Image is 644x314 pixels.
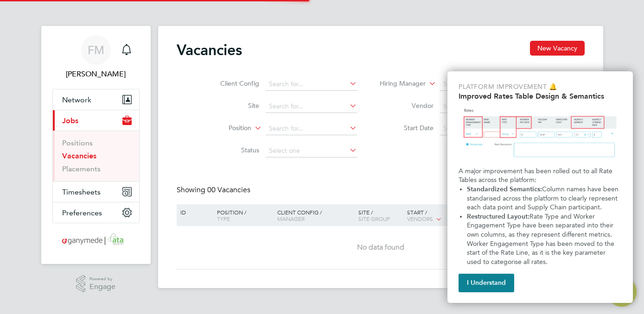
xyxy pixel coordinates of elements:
[88,44,104,56] span: FM
[52,69,140,80] span: Finley Murray
[358,215,390,222] span: Site Group
[177,41,242,59] h2: Vacancies
[459,82,622,92] p: Platform Improvement 🔔
[62,151,96,160] a: Vacancies
[210,204,275,226] div: Position /
[459,167,622,185] p: A major improvement has been rolled out to all Rate Tables across the platform:
[266,122,357,135] input: Search for...
[62,138,93,147] a: Positions
[467,185,620,211] span: Column names have been standarised across the platform to clearly represent each data point and S...
[530,41,585,56] button: New Vacancy
[443,124,477,132] span: Select date
[207,185,250,195] span: 00 Vacancies
[356,204,405,226] div: Site /
[62,95,91,104] span: Network
[206,101,259,110] label: Site
[59,232,132,247] img: ganymedesolutions-logo-retina.png
[89,275,115,283] span: Powered by
[440,100,531,113] input: Search for...
[275,204,356,226] div: Client Config /
[62,188,101,196] span: Timesheets
[372,79,426,88] label: Hiring Manager
[467,213,529,220] strong: Restructured Layout:
[459,274,514,292] button: I Understand
[440,78,531,91] input: Search for...
[459,92,622,100] h2: Improved Rates Table Design & Semantics
[206,146,259,154] label: Status
[198,124,251,133] label: Position
[52,232,140,247] a: Go to home page
[459,104,622,163] img: Updated Rates Table Design & Semantics
[380,124,434,132] label: Start Date
[266,78,357,91] input: Search for...
[447,71,633,303] div: Improved Rate Table Semantics
[62,208,102,217] span: Preferences
[89,283,115,291] span: Engage
[52,35,140,80] a: Go to account details
[266,144,357,157] input: Select one
[62,116,78,125] span: Jobs
[380,101,434,110] label: Vendor
[62,164,101,173] a: Placements
[405,204,470,227] div: Start /
[41,26,151,264] nav: Main navigation
[206,79,259,88] label: Client Config
[467,213,616,266] span: Rate Type and Worker Engagement Type have been separated into their own columns, as they represen...
[407,215,433,222] span: Vendors
[178,243,583,252] div: No data found
[467,185,542,193] strong: Standardized Semantics:
[266,100,357,113] input: Search for...
[277,215,305,222] span: Manager
[178,204,210,220] div: ID
[217,215,230,222] span: Type
[177,185,252,195] div: Showing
